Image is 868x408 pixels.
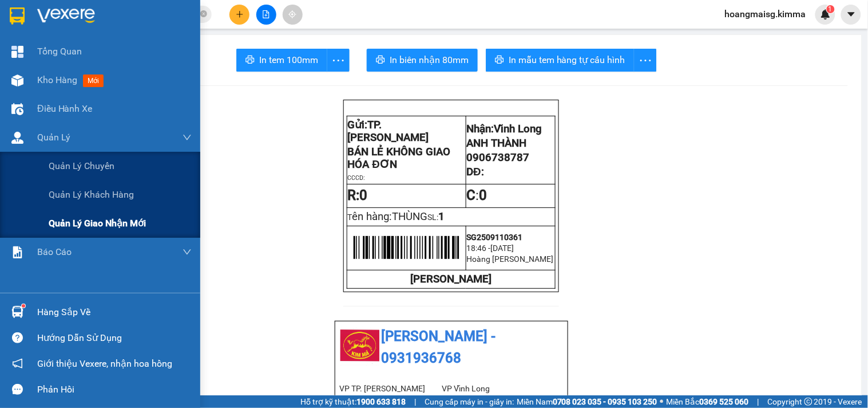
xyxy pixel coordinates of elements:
[37,245,72,259] span: Báo cáo
[467,254,554,264] span: Hoàng [PERSON_NAME]
[348,213,428,222] span: T
[439,210,445,223] span: 1
[288,10,296,18] span: aim
[49,159,114,173] span: Quản lý chuyến
[367,49,478,72] button: printerIn biên nhận 80mm
[10,7,25,25] img: logo-vxr
[495,55,504,66] span: printer
[467,166,484,178] span: DĐ:
[467,187,487,203] span: :
[22,304,25,308] sup: 1
[12,358,23,369] span: notification
[467,151,530,164] span: 0906738787
[348,119,429,144] span: Gửi:
[49,216,146,230] span: Quản lý giao nhận mới
[414,395,416,408] span: |
[262,10,270,18] span: file-add
[716,7,815,21] span: hoangmaisg.kimma
[37,304,192,321] div: Hàng sắp về
[340,326,563,369] li: [PERSON_NAME] - 0931936768
[10,11,27,23] span: Gửi:
[841,5,861,25] button: caret-down
[486,49,635,72] button: printerIn mẫu tem hàng tự cấu hình
[11,74,23,87] img: warehouse-icon
[846,9,857,19] span: caret-down
[200,9,207,20] span: close-circle
[109,51,189,67] div: 0906738787
[758,395,759,408] span: |
[37,329,192,347] div: Hướng dẫn sử dụng
[390,53,469,67] span: In biên nhận 80mm
[183,248,192,257] span: down
[37,130,70,144] span: Quản Lý
[11,46,23,58] img: dashboard-icon
[49,187,134,202] span: Quản lý khách hàng
[442,382,544,395] li: VP Vĩnh Long
[109,11,137,23] span: Nhận:
[283,5,303,25] button: aim
[37,101,93,116] span: Điều hành xe
[517,395,657,408] span: Miền Nam
[37,74,77,85] span: Kho hàng
[340,326,380,366] img: logo.jpg
[10,10,101,37] div: TP. [PERSON_NAME]
[667,395,749,408] span: Miền Bắc
[376,55,385,66] span: printer
[236,10,244,18] span: plus
[348,187,368,203] strong: R:
[635,53,656,68] span: more
[509,53,625,67] span: In mẫu tem hàng tự cấu hình
[11,246,23,258] img: solution-icon
[12,332,23,343] span: question-circle
[700,397,749,406] strong: 0369 525 060
[467,233,523,242] span: SG2509110361
[553,397,657,406] strong: 0708 023 035 - 0935 103 250
[108,74,149,86] span: Chưa thu
[494,123,542,135] span: Vĩnh Long
[83,74,104,87] span: mới
[200,10,207,17] span: close-circle
[660,399,664,404] span: ⚪️
[827,5,835,13] sup: 1
[300,395,406,408] span: Hỗ trợ kỹ thuật:
[348,146,451,171] span: BÁN LẺ KHÔNG GIAO HÓA ĐƠN
[229,5,249,25] button: plus
[11,306,23,318] img: warehouse-icon
[183,133,192,142] span: down
[236,49,327,72] button: printerIn tem 100mm
[352,210,428,223] span: ên hàng:
[360,187,368,203] span: 0
[37,356,172,371] span: Giới thiệu Vexere, nhận hoa hồng
[467,244,491,253] span: 18:46 -
[467,187,476,203] strong: C
[393,210,428,223] span: THÙNG
[37,44,82,58] span: Tổng Quan
[428,213,439,222] span: SL:
[634,49,657,72] button: more
[467,123,542,135] span: Nhận:
[425,395,514,408] span: Cung cấp máy in - giấy in:
[109,37,189,51] div: ANH THÀNH
[804,398,812,406] span: copyright
[37,381,192,398] div: Phản hồi
[479,187,487,203] span: 0
[411,273,492,285] strong: [PERSON_NAME]
[245,55,255,66] span: printer
[259,53,318,67] span: In tem 100mm
[348,174,366,182] span: CCCD:
[11,132,23,144] img: warehouse-icon
[491,244,514,253] span: [DATE]
[821,9,831,19] img: icon-new-feature
[10,37,101,65] div: BÁN LẺ KHÔNG GIAO HÓA ĐƠN
[327,49,350,72] button: more
[340,382,442,395] li: VP TP. [PERSON_NAME]
[256,5,276,25] button: file-add
[12,384,23,395] span: message
[356,397,406,406] strong: 1900 633 818
[109,10,189,37] div: Vĩnh Long
[467,137,527,150] span: ANH THÀNH
[348,119,429,144] span: TP. [PERSON_NAME]
[829,5,833,13] span: 1
[327,53,349,68] span: more
[11,103,23,115] img: warehouse-icon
